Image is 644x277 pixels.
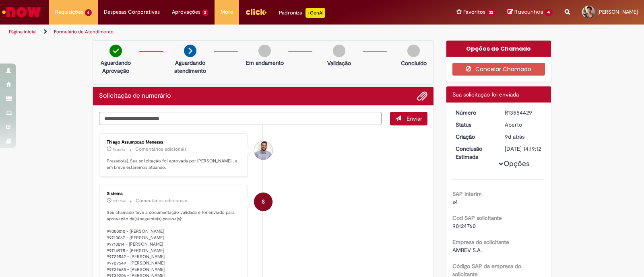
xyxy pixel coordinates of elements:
time: 22/09/2025 11:04:00 [505,133,524,140]
span: Rascunhos [514,8,543,16]
img: ServiceNow [1,4,42,20]
span: Enviar [407,115,422,122]
ul: Trilhas de página [6,25,423,39]
time: 22/09/2025 14:44:55 [113,199,126,203]
div: Aberto [505,121,542,129]
b: SAP Interim [452,190,482,197]
p: Aguardando atendimento [171,59,210,75]
p: Concluído [401,59,427,67]
a: Página inicial [9,29,37,35]
div: Thiago Assumpcao Menezes [254,141,272,160]
b: Empresa do solicitante [452,238,509,246]
div: System [254,193,272,211]
small: Comentários adicionais [136,197,187,204]
span: Requisições [55,8,83,16]
a: Formulário de Atendimento [54,29,114,35]
span: AMBEV S.A. [452,246,482,254]
p: Validação [327,59,351,67]
dt: Conclusão Estimada [450,145,499,161]
span: More [221,8,233,16]
dt: Status [450,121,499,129]
div: Opções do Chamado [446,41,551,57]
span: Despesas Corporativas [104,8,160,16]
span: 32 [487,9,496,16]
span: Favoritos [463,8,485,16]
span: 4 [545,9,553,16]
button: Adicionar anexos [417,91,427,101]
img: arrow-next.png [184,45,196,57]
textarea: Digite sua mensagem aqui... [99,112,382,125]
span: 7d atrás [113,147,125,152]
span: Sua solicitação foi enviada [452,91,519,98]
div: Sistema [107,191,241,196]
span: 90124760 [452,222,476,230]
img: img-circle-grey.png [333,45,345,57]
div: [DATE] 14:19:12 [505,145,542,153]
p: Aguardando Aprovação [96,59,135,75]
p: Em andamento [246,59,284,67]
span: 6 [85,9,92,16]
small: Comentários adicionais [135,146,187,153]
button: Enviar [390,112,427,125]
img: img-circle-grey.png [258,45,271,57]
div: 22/09/2025 11:04:00 [505,133,542,141]
div: Thiago Assumpcao Menezes [107,140,241,145]
p: +GenAi [305,8,325,18]
a: Rascunhos [508,8,553,16]
span: S [262,192,265,211]
time: 23/09/2025 19:58:24 [113,147,125,152]
dt: Número [450,109,499,117]
button: Cancelar Chamado [452,63,545,76]
span: 2 [202,9,209,16]
b: Cod SAP solicitante [452,214,502,222]
img: click_logo_yellow_360x200.png [245,6,267,18]
img: img-circle-grey.png [407,45,420,57]
span: Aprovações [172,8,200,16]
p: Prezado(a), Sua solicitação foi aprovada por [PERSON_NAME] , e em breve estaremos atuando. [107,158,241,170]
h2: Solicitação de numerário Histórico de tíquete [99,92,171,100]
div: Padroniza [279,8,325,18]
img: check-circle-green.png [109,45,122,57]
span: s4 [452,198,458,205]
span: 9d atrás [113,199,126,203]
dt: Criação [450,133,499,141]
span: 9d atrás [505,133,524,140]
div: R13554429 [505,109,542,117]
span: [PERSON_NAME] [597,8,638,15]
